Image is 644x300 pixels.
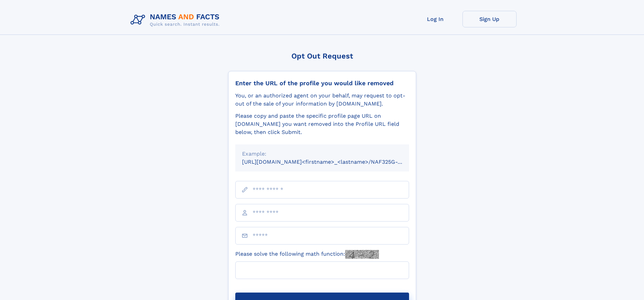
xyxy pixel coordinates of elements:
[235,250,379,259] label: Please solve the following math function:
[228,52,416,60] div: Opt Out Request
[235,79,409,87] div: Enter the URL of the profile you would like removed
[242,150,402,158] div: Example:
[462,11,517,27] a: Sign Up
[408,11,462,27] a: Log In
[235,112,409,136] div: Please copy and paste the specific profile page URL on [DOMAIN_NAME] you want removed into the Pr...
[235,92,409,108] div: You, or an authorized agent on your behalf, may request to opt-out of the sale of your informatio...
[128,11,225,29] img: Logo Names and Facts
[242,159,422,165] small: [URL][DOMAIN_NAME]<firstname>_<lastname>/NAF325G-xxxxxxxx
